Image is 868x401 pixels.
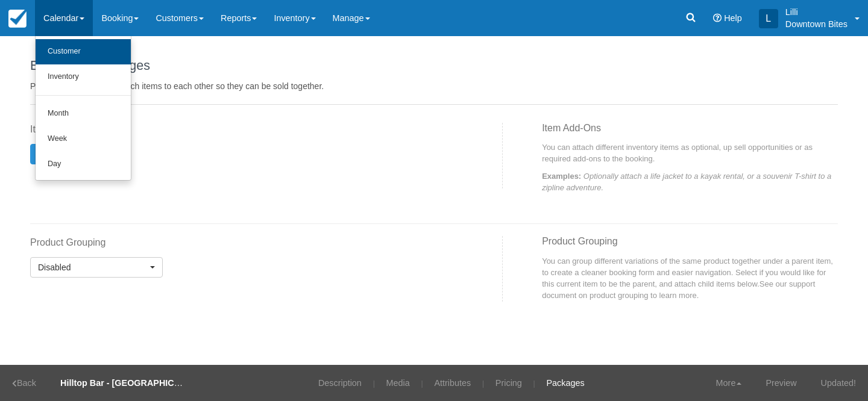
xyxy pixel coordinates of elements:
[542,123,838,142] h3: Item Add-Ons
[542,279,815,300] span: See our support document on product grouping to learn more.
[542,172,581,181] strong: Examples:
[377,365,419,401] a: Media
[8,10,27,28] img: checkfront-main-nav-mini-logo.png
[30,144,112,164] a: Attach an Item
[38,261,147,273] span: Disabled
[30,80,838,92] p: Packages allow you to attach items to each other so they can be sold together.
[486,365,531,401] a: Pricing
[36,152,131,177] a: Day
[30,123,463,137] label: Item Add-Ons
[542,236,838,255] h3: Product Grouping
[809,365,868,401] a: Updated!
[60,378,240,388] strong: Hilltop Bar - [GEOGRAPHIC_DATA] - Dinner
[35,36,131,181] ul: Calendar
[36,126,131,152] a: Week
[36,39,131,64] a: Customer
[309,365,371,401] a: Description
[542,172,831,192] em: Optionally attach a life jacket to a kayak rental, or a souvenir T-shirt to a zipline adventure.
[704,365,754,401] a: More
[724,13,742,23] span: Help
[425,365,480,401] a: Attributes
[542,255,838,301] p: You can group different variations of the same product together under a parent item, to create a ...
[753,365,808,401] a: Preview
[30,236,463,250] label: Product Grouping
[785,6,848,18] p: Lilli
[30,58,838,73] h1: Edit Item - Packages
[542,141,838,164] p: You can attach different inventory items as optional, up sell opportunities or as required add-on...
[36,64,131,90] a: Inventory
[713,14,722,22] i: Help
[30,257,163,278] button: Disabled
[538,365,594,401] a: Packages
[785,18,848,30] p: Downtown Bites
[759,9,778,28] div: L
[36,101,131,126] a: Month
